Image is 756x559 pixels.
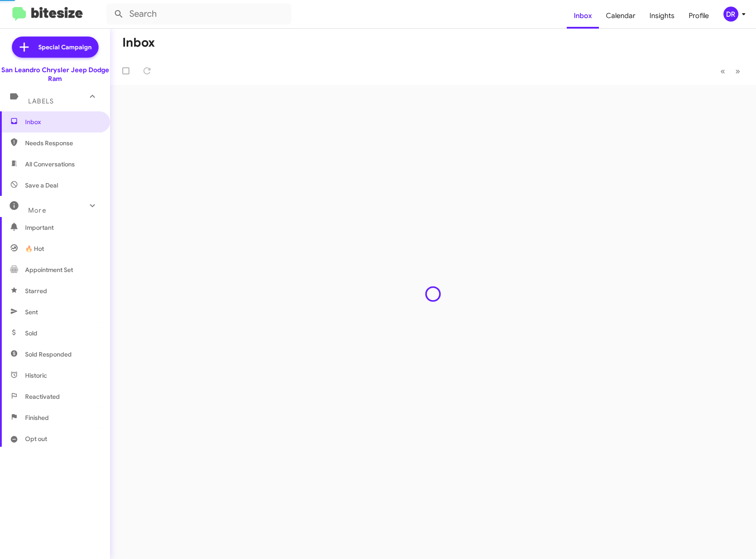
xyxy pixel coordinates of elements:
[122,36,155,50] h1: Inbox
[567,3,599,29] a: Inbox
[25,181,58,190] span: Save a Deal
[25,118,100,126] span: Inbox
[28,206,46,214] span: More
[25,413,49,422] span: Finished
[682,3,716,29] a: Profile
[106,4,291,25] input: Search
[25,139,100,147] span: Needs Response
[38,43,92,51] span: Special Campaign
[25,287,47,295] span: Starred
[730,62,745,80] button: Next
[25,223,100,232] span: Important
[723,7,738,22] div: DR
[12,37,99,58] a: Special Campaign
[25,265,73,274] span: Appointment Set
[715,62,730,80] button: Previous
[25,308,38,316] span: Sent
[716,62,745,80] nav: Page navigation example
[28,97,54,105] span: Labels
[25,329,37,338] span: Sold
[25,244,44,253] span: 🔥 Hot
[735,66,740,77] span: »
[642,3,682,29] a: Insights
[25,160,75,169] span: All Conversations
[720,66,725,77] span: «
[716,7,746,22] button: DR
[599,3,642,29] a: Calendar
[25,392,60,401] span: Reactivated
[25,371,47,380] span: Historic
[25,350,72,359] span: Sold Responded
[25,434,47,443] span: Opt out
